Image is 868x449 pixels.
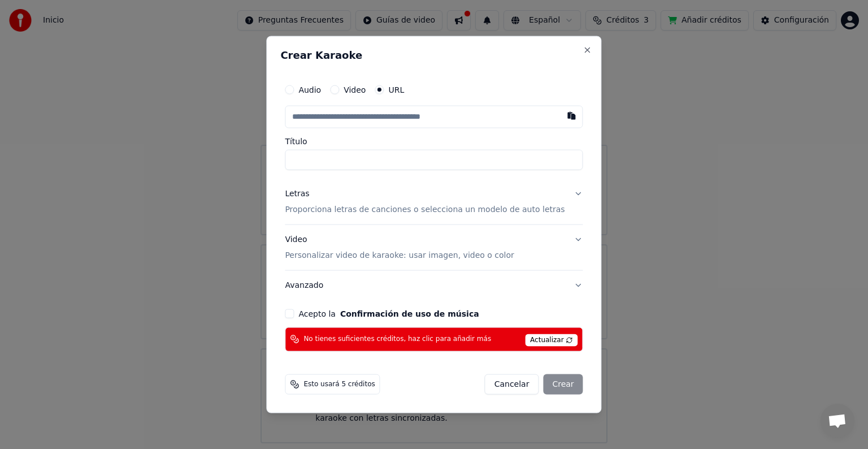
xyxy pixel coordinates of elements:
[525,334,578,346] span: Actualizar
[285,234,514,261] div: Video
[340,309,479,317] button: Acepto la
[285,225,583,270] button: VideoPersonalizar video de karaoke: usar imagen, video o color
[285,137,583,145] label: Título
[285,270,583,300] button: Avanzado
[285,250,514,261] p: Personalizar video de karaoke: usar imagen, video o color
[303,379,375,388] span: Esto usará 5 créditos
[485,374,539,394] button: Cancelar
[303,335,491,344] span: No tienes suficientes créditos, haz clic para añadir más
[285,179,583,225] button: LetrasProporciona letras de canciones o selecciona un modelo de auto letras
[344,86,366,94] label: Video
[388,86,404,94] label: URL
[298,86,321,94] label: Audio
[285,204,565,215] p: Proporciona letras de canciones o selecciona un modelo de auto letras
[285,188,309,200] div: Letras
[298,309,479,317] label: Acepto la
[280,50,587,61] h2: Crear Karaoke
